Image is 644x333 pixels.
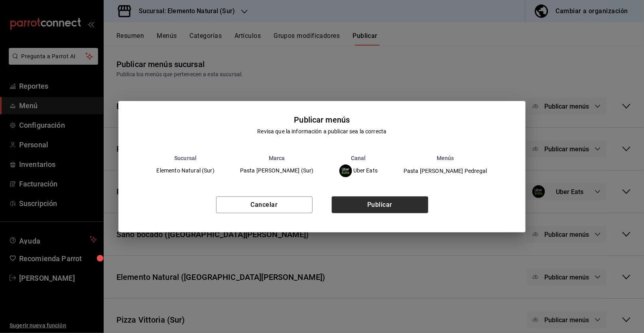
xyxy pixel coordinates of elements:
[327,155,391,161] th: Canal
[390,155,500,161] th: Menús
[404,168,487,174] span: Pasta [PERSON_NAME] Pedregal
[227,161,327,180] td: Pasta [PERSON_NAME] (Sur)
[144,161,227,180] td: Elemento Natural (Sur)
[227,155,327,161] th: Marca
[294,114,350,126] div: Publicar menús
[258,127,387,136] div: Revisa que la información a publicar sea la correcta
[216,196,313,213] button: Cancelar
[339,165,378,177] div: Uber Eats
[332,196,428,213] button: Publicar
[144,155,227,161] th: Sucursal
